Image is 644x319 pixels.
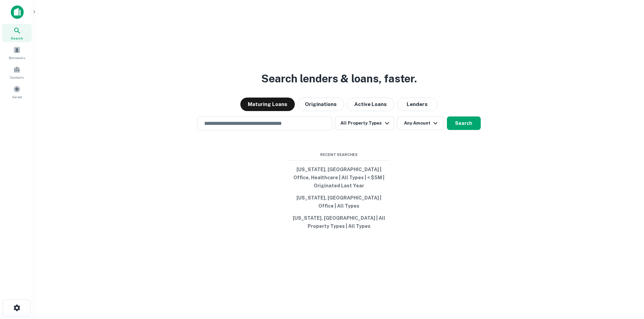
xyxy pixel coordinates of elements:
img: capitalize-icon.png [11,5,24,19]
button: Originations [297,98,344,111]
a: Contacts [2,63,32,81]
span: Borrowers [9,55,25,60]
button: [US_STATE], [GEOGRAPHIC_DATA] | Office | All Types [288,192,390,212]
h3: Search lenders & loans, faster. [261,71,417,87]
button: Lenders [397,98,437,111]
button: [US_STATE], [GEOGRAPHIC_DATA] | Office, Healthcare | All Types | < $5M | Originated Last Year [288,163,390,192]
button: All Property Types [335,116,394,130]
button: Maturing Loans [240,98,295,111]
a: Search [2,24,32,42]
span: Search [11,35,23,41]
button: Search [447,116,481,130]
a: Saved [2,83,32,101]
iframe: Chat Widget [610,265,644,297]
a: Borrowers [2,44,32,62]
span: Contacts [10,75,24,80]
button: Any Amount [397,116,444,130]
span: Recent Searches [288,152,390,158]
button: [US_STATE], [GEOGRAPHIC_DATA] | All Property Types | All Types [288,212,390,232]
span: Saved [12,94,22,100]
button: Active Loans [347,98,394,111]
